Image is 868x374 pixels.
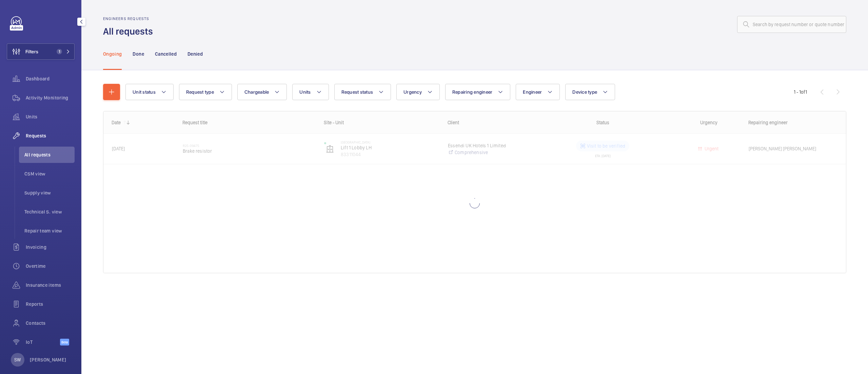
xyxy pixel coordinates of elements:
span: Contacts [26,320,75,326]
span: Unit status [133,89,156,95]
button: Request status [334,84,391,100]
p: Done [133,51,144,57]
span: IoT [26,339,60,345]
button: Units [292,84,329,100]
span: Device type [572,89,597,95]
span: Chargeable [244,89,269,95]
span: Urgency [403,89,422,95]
p: [PERSON_NAME] [30,356,66,363]
span: Requests [26,132,75,139]
h1: All requests [103,25,157,38]
span: Activity Monitoring [26,94,75,101]
h2: Engineers requests [103,16,157,21]
span: Units [26,113,75,120]
span: Engineer [523,89,542,95]
button: Repairing engineer [445,84,511,100]
button: Unit status [125,84,174,100]
span: Filters [25,48,38,55]
button: Urgency [396,84,440,100]
span: Overtime [26,263,75,269]
span: Beta [60,339,69,345]
button: Request type [179,84,232,100]
button: Engineer [516,84,560,100]
span: Supply view [24,189,75,196]
span: 1 [57,49,62,54]
span: Reports [26,301,75,307]
button: Filters1 [7,43,75,60]
span: Repairing engineer [452,89,493,95]
span: of [801,89,805,95]
p: SW [14,356,21,363]
span: Request status [341,89,373,95]
button: Chargeable [237,84,287,100]
input: Search by request number or quote number [737,16,846,33]
p: Ongoing [103,51,122,57]
span: Units [299,89,311,95]
button: Device type [565,84,615,100]
span: All requests [24,151,75,158]
span: Invoicing [26,244,75,250]
span: Technical S. view [24,208,75,215]
p: Denied [188,51,203,57]
p: Cancelled [155,51,177,57]
span: Insurance items [26,282,75,288]
span: 1 - 1 1 [794,90,807,94]
span: Request type [186,89,214,95]
span: Repair team view [24,227,75,234]
span: CSM view [24,170,75,177]
span: Dashboard [26,75,75,82]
